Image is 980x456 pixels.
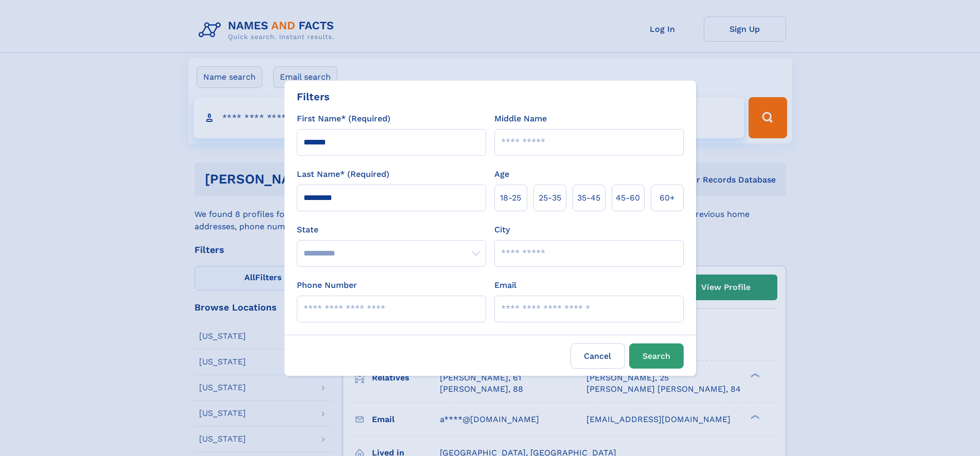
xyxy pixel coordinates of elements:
label: State [297,224,486,236]
label: First Name* (Required) [297,113,390,125]
label: Phone Number [297,279,357,291]
span: 60+ [660,192,675,204]
span: 18‑25 [500,192,521,204]
button: Search [629,343,684,369]
label: Email [494,279,516,291]
label: Middle Name [494,113,547,125]
span: 25‑35 [539,192,561,204]
label: Cancel [571,343,625,369]
span: 35‑45 [577,192,600,204]
label: Age [494,168,509,180]
div: Filters [297,89,330,104]
label: Last Name* (Required) [297,168,389,180]
label: City [494,224,510,236]
span: 45‑60 [616,192,640,204]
